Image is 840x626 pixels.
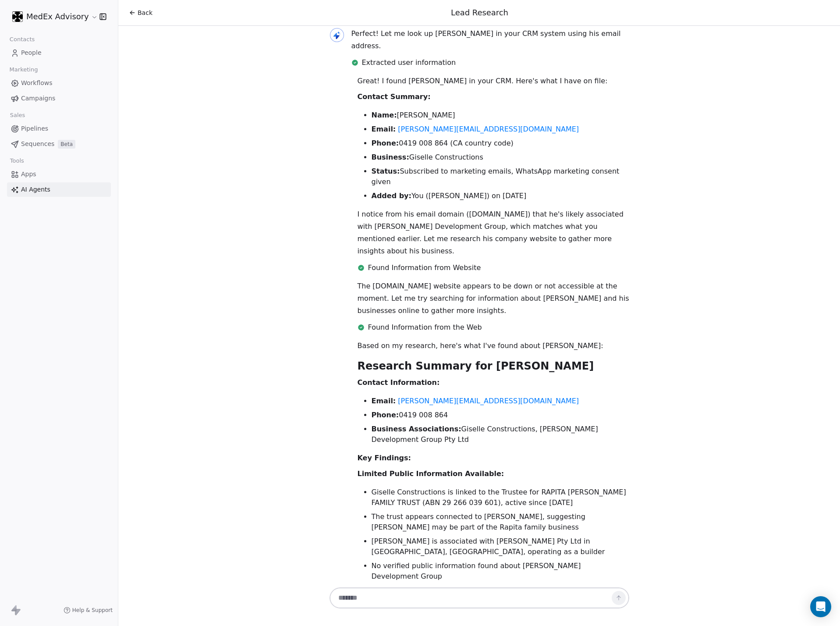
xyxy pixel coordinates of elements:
[358,359,629,373] h2: Research Summary for [PERSON_NAME]
[358,92,431,101] strong: Contact Summary:
[11,9,93,24] button: MedEx Advisory
[372,192,411,200] strong: Added by:
[138,8,152,17] span: Back
[372,166,629,187] li: Subscribed to marketing emails, WhatsApp marketing consent given
[372,425,461,433] strong: Business Associations:
[372,110,629,121] li: [PERSON_NAME]
[58,140,75,149] span: Beta
[21,170,36,179] span: Apps
[372,153,409,161] strong: Business:
[372,167,400,175] strong: Status:
[372,512,629,533] li: The trust appears connected to [PERSON_NAME], suggesting [PERSON_NAME] may be part of the Rapita ...
[21,124,48,133] span: Pipelines
[6,154,28,167] span: Tools
[372,152,629,163] li: Giselle Constructions
[7,167,111,181] a: Apps
[398,125,579,133] a: [PERSON_NAME][EMAIL_ADDRESS][DOMAIN_NAME]
[372,191,629,201] li: You ([PERSON_NAME]) on [DATE]
[372,397,396,405] strong: Email:
[21,94,55,103] span: Campaigns
[372,561,629,582] li: No verified public information found about [PERSON_NAME] Development Group
[372,139,399,147] strong: Phone:
[12,11,23,22] img: MEDEX-rounded%20corners-white%20on%20black.png
[368,322,482,333] span: Found Information from the Web
[7,46,111,60] a: People
[6,33,39,46] span: Contacts
[7,91,111,106] a: Campaigns
[398,397,579,405] a: [PERSON_NAME][EMAIL_ADDRESS][DOMAIN_NAME]
[368,263,481,273] span: Found Information from Website
[372,111,397,119] strong: Name:
[810,596,831,617] div: Open Intercom Messenger
[372,487,629,508] li: Giselle Constructions is linked to the Trustee for RAPITA [PERSON_NAME] FAMILY TRUST (ABN 29 266 ...
[372,125,396,133] strong: Email:
[7,76,111,90] a: Workflows
[64,607,113,614] a: Help & Support
[72,607,113,614] span: Help & Support
[21,78,53,88] span: Workflows
[358,75,629,87] p: Great! I found [PERSON_NAME] in your CRM. Here's what I have on file:
[358,378,440,387] strong: Contact Information:
[358,454,411,462] strong: Key Findings:
[372,424,629,445] li: Giselle Constructions, [PERSON_NAME] Development Group Pty Ltd
[358,280,629,317] p: The [DOMAIN_NAME] website appears to be down or not accessible at the moment. Let me try searchin...
[372,411,399,419] strong: Phone:
[358,469,504,478] strong: Limited Public Information Available:
[358,208,629,257] p: I notice from his email domain ([DOMAIN_NAME]) that he's likely associated with [PERSON_NAME] Dev...
[451,8,508,17] span: Lead Research
[6,63,42,76] span: Marketing
[351,28,629,52] p: Perfect! Let me look up [PERSON_NAME] in your CRM system using his email address.
[7,182,111,197] a: AI Agents
[372,138,629,149] li: 0419 008 864 (CA country code)
[21,185,50,194] span: AI Agents
[372,536,629,557] li: [PERSON_NAME] is associated with [PERSON_NAME] Pty Ltd in [GEOGRAPHIC_DATA], [GEOGRAPHIC_DATA], o...
[7,121,111,136] a: Pipelines
[362,57,456,68] span: Extracted user information
[7,137,111,151] a: SequencesBeta
[6,109,29,122] span: Sales
[21,139,54,149] span: Sequences
[21,48,42,57] span: People
[372,585,629,596] li: The [DOMAIN_NAME] website is currently inaccessible
[26,11,89,22] span: MedEx Advisory
[358,340,629,352] p: Based on my research, here's what I've found about [PERSON_NAME]:
[372,410,629,420] li: 0419 008 864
